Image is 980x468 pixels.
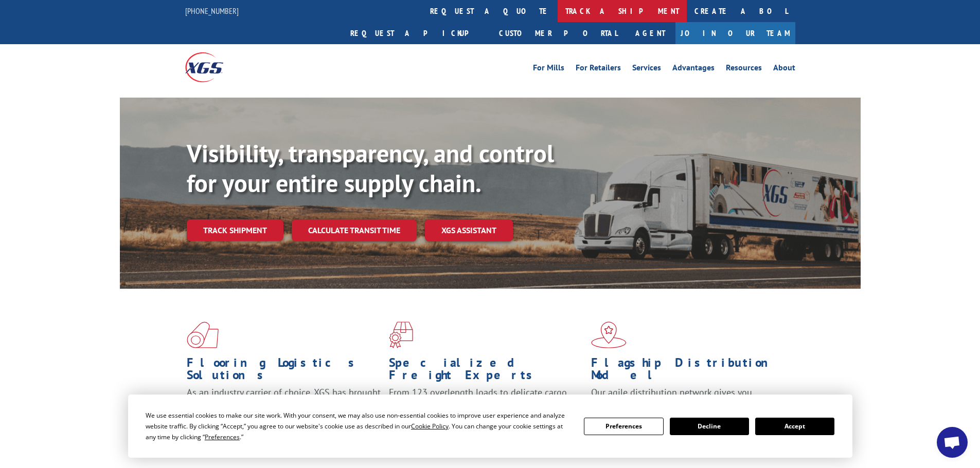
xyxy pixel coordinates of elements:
[187,386,381,423] span: As an industry carrier of choice, XGS has brought innovation and dedication to flooring logistics...
[146,410,572,442] div: We use essential cookies to make our site work. With your consent, we may also use non-essential ...
[591,357,786,386] h1: Flagship Distribution Model
[343,22,491,44] a: Request a pickup
[425,219,513,241] a: XGS ASSISTANT
[185,6,239,16] a: [PHONE_NUMBER]
[675,22,795,44] a: Join Our Team
[672,64,715,75] a: Advantages
[576,64,621,75] a: For Retailers
[670,418,749,435] button: Decline
[591,386,780,410] span: Our agile distribution network gives you nationwide inventory management on demand.
[755,418,834,435] button: Accept
[389,322,413,348] img: xgs-icon-focused-on-flooring-red
[491,22,625,44] a: Customer Portal
[187,322,219,348] img: xgs-icon-total-supply-chain-intelligence-red
[411,422,449,430] span: Cookie Policy
[205,433,240,441] span: Preferences
[187,219,283,241] a: Track shipment
[937,427,968,458] a: Open chat
[591,322,627,348] img: xgs-icon-flagship-distribution-model-red
[726,64,762,75] a: Resources
[533,64,564,75] a: For Mills
[625,22,675,44] a: Agent
[389,357,583,386] h1: Specialized Freight Experts
[187,137,554,199] b: Visibility, transparency, and control for your entire supply chain.
[389,386,583,432] p: From 123 overlength loads to delicate cargo, our experienced staff knows the best way to move you...
[187,357,381,386] h1: Flooring Logistics Solutions
[584,418,663,435] button: Preferences
[632,64,661,75] a: Services
[292,219,417,241] a: Calculate transit time
[773,64,795,75] a: About
[128,395,852,458] div: Cookie Consent Prompt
